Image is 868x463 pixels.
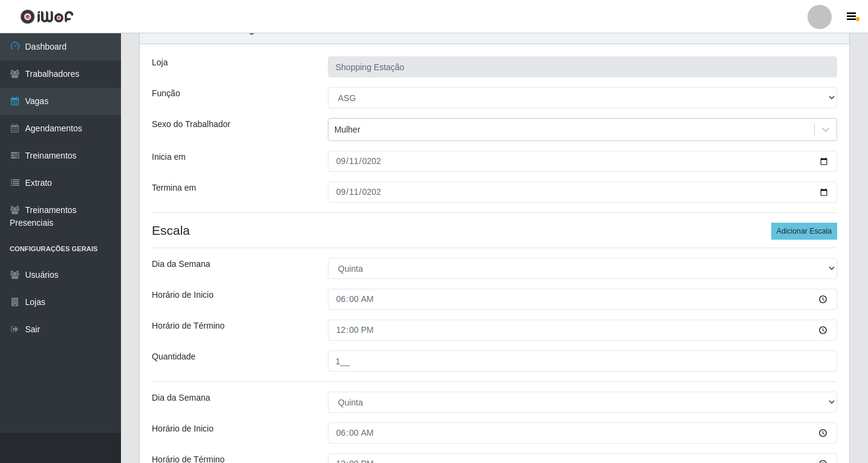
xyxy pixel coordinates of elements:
input: 00/00/0000 [328,182,837,203]
button: Adicionar Escala [771,223,837,240]
label: Quantidade [152,350,195,363]
label: Horário de Inicio [152,422,214,435]
label: Horário de Inicio [152,289,214,301]
label: Sexo do Trabalhador [152,118,230,131]
label: Dia da Semana [152,392,210,404]
div: Mulher [334,123,361,136]
label: Inicia em [152,151,186,163]
input: Informe a quantidade... [328,350,837,372]
h4: Escala [152,223,837,238]
label: Loja [152,56,168,69]
input: 00:00 [328,320,837,341]
label: Função [152,87,180,100]
label: Dia da Semana [152,258,210,271]
input: 00:00 [328,289,837,310]
input: 00:00 [328,422,837,444]
label: Horário de Término [152,320,224,332]
img: CoreUI Logo [20,9,74,24]
input: 00/00/0000 [328,151,837,172]
label: Termina em [152,182,196,194]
